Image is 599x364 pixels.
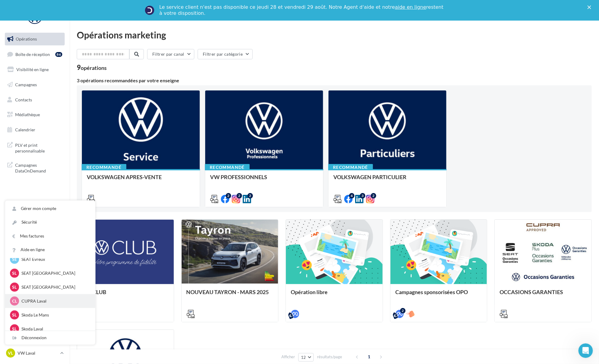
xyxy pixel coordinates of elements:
[147,49,194,59] button: Filtrer par canal
[21,270,88,276] p: SEAT [GEOGRAPHIC_DATA]
[317,354,342,360] span: résultats/page
[4,63,66,76] a: Visibilité en ligne
[15,141,62,154] span: PLV et print personnalisable
[333,174,406,180] span: VOLKSWAGEN PARTICULIER
[145,5,154,15] img: Profile image for Service-Client
[5,243,95,257] a: Aide en ligne
[21,326,88,332] p: Skoda Laval
[12,284,17,290] span: SL
[159,4,445,16] div: Le service client n'est pas disponible ce jeudi 28 et vendredi 29 août. Notre Agent d'aide et not...
[4,93,66,106] a: Contacts
[8,350,13,356] span: VL
[12,256,17,262] span: SE
[77,78,592,83] div: 3 opérations recommandées par votre enseigne
[77,30,592,39] div: Opérations marketing
[328,164,373,171] div: Recommandé
[281,354,295,360] span: Afficher
[500,289,563,295] span: OCCASIONS GARANTIES
[371,193,376,198] div: 2
[4,33,66,45] a: Opérations
[198,49,253,59] button: Filtrer par catégorie
[400,308,406,313] div: 2
[21,298,88,304] p: CUPRA Laval
[16,36,37,41] span: Opérations
[81,65,107,71] div: opérations
[21,256,88,262] p: SEAT Evreux
[18,350,58,356] p: VW Laval
[82,164,126,171] div: Recommandé
[5,331,95,345] div: Déconnexion
[4,48,66,61] a: Boîte de réception86
[12,298,17,304] span: CL
[5,202,95,215] a: Gérer mon compte
[5,229,95,243] a: Mes factures
[12,270,17,276] span: SL
[5,347,65,359] a: VL VW Laval
[4,108,66,121] a: Médiathèque
[395,4,426,10] a: aide en ligne
[205,164,250,171] div: Recommandé
[15,112,40,117] span: Médiathèque
[364,352,374,362] span: 1
[349,193,355,198] div: 4
[21,312,88,318] p: Skoda Le Mans
[237,193,242,198] div: 2
[77,64,107,71] div: 9
[588,5,594,9] div: Fermer
[15,161,62,174] span: Campagnes DataOnDemand
[21,284,88,290] p: SEAT [GEOGRAPHIC_DATA]
[55,52,62,57] div: 86
[186,289,269,295] span: NOUVEAU TAYRON - MARS 2025
[360,193,365,198] div: 3
[301,355,306,360] span: 12
[578,343,593,358] iframe: Intercom live chat
[395,289,468,295] span: Campagnes sponsorisées OPO
[12,312,17,318] span: SL
[15,82,37,87] span: Campagnes
[5,215,95,229] a: Sécurité
[291,289,328,295] span: Opération libre
[4,159,66,176] a: Campagnes DataOnDemand
[12,326,17,332] span: SL
[226,193,231,198] div: 2
[15,97,32,102] span: Contacts
[87,174,162,180] span: VOLKSWAGEN APRES-VENTE
[210,174,267,180] span: VW PROFESSIONNELS
[248,193,253,198] div: 2
[4,78,66,91] a: Campagnes
[298,353,314,362] button: 12
[4,123,66,136] a: Calendrier
[15,127,35,132] span: Calendrier
[15,51,50,57] span: Boîte de réception
[4,139,66,156] a: PLV et print personnalisable
[16,67,49,72] span: Visibilité en ligne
